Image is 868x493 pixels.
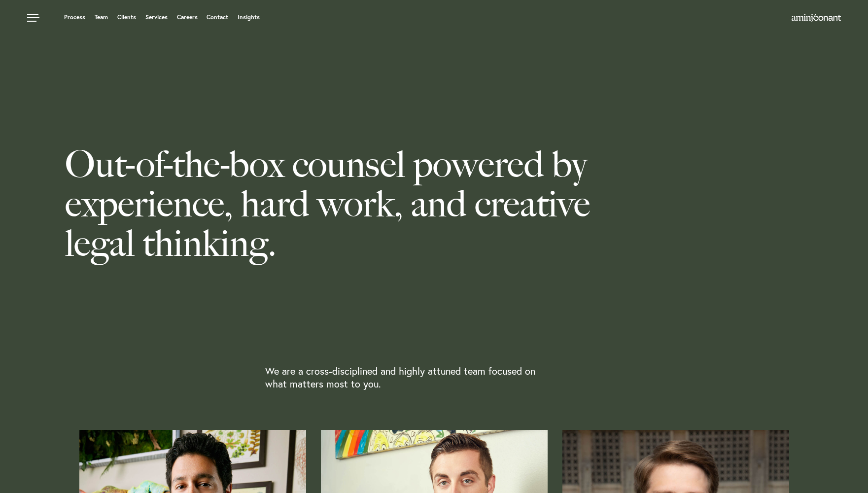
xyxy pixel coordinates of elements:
[177,14,198,20] a: Careers
[265,365,557,390] p: We are a cross-disciplined and highly attuned team focused on what matters most to you.
[64,14,85,20] a: Process
[145,14,168,20] a: Services
[117,14,136,20] a: Clients
[95,14,108,20] a: Team
[792,14,841,22] a: Home
[238,14,260,20] a: Insights
[792,14,841,22] img: Amini & Conant
[207,14,228,20] a: Contact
